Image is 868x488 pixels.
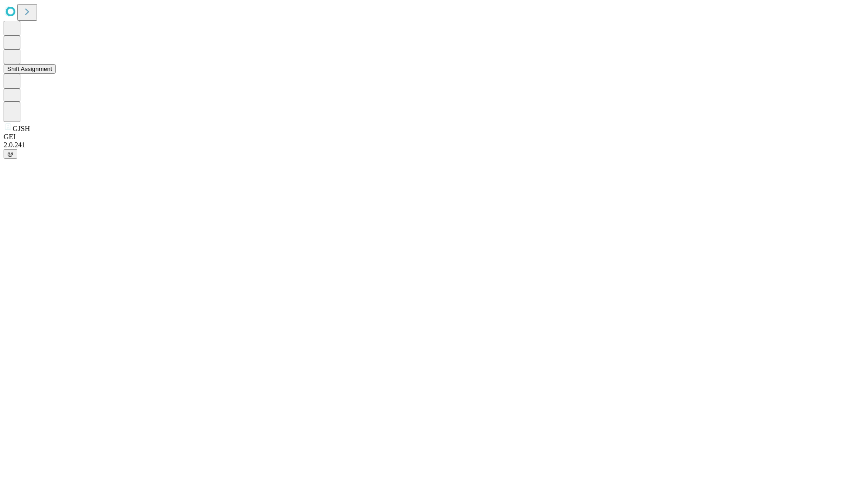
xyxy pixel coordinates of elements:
div: GEI [4,133,864,141]
span: @ [7,150,14,157]
button: @ [4,149,17,159]
button: Shift Assignment [4,64,56,74]
span: GJSH [13,125,30,132]
div: 2.0.241 [4,141,864,149]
